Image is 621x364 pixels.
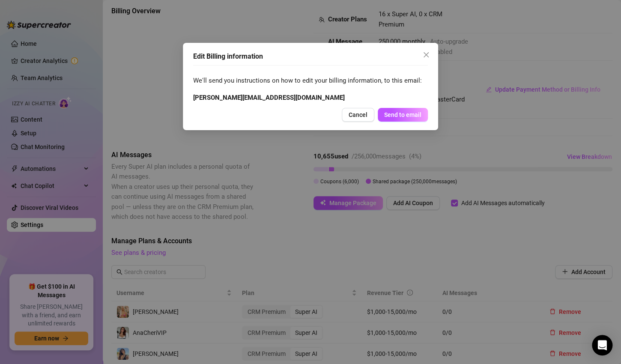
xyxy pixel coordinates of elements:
[193,94,345,101] strong: [PERSON_NAME][EMAIL_ADDRESS][DOMAIN_NAME]
[342,108,374,122] button: Cancel
[193,76,428,86] span: We'll send you instructions on how to edit your billing information, to this email:
[193,51,428,62] div: Edit Billing information
[592,335,612,355] div: Open Intercom Messenger
[384,111,421,118] span: Send to email
[419,51,433,58] span: Close
[419,48,433,62] button: Close
[378,108,428,122] button: Send to email
[349,111,367,118] span: Cancel
[423,51,430,58] span: close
